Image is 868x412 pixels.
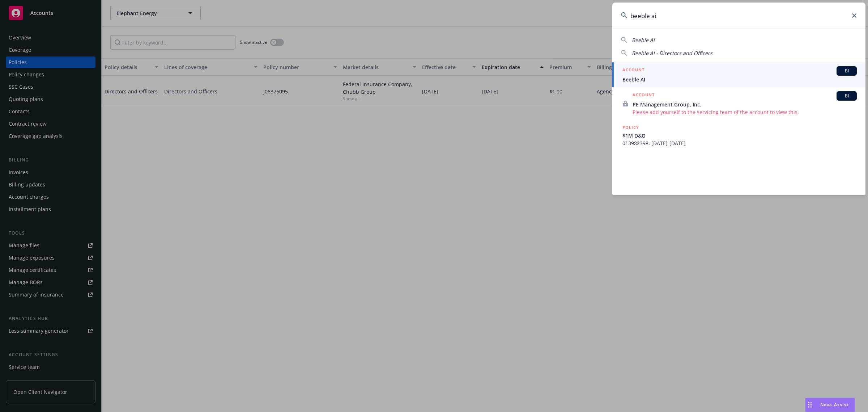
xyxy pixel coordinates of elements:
span: Beeble AI [632,37,655,43]
span: Beeble AI - Directors and Officers [632,50,712,56]
span: Please add yourself to the servicing team of the account to view this. [633,108,857,116]
span: BI [839,68,854,74]
h5: ACCOUNT [633,91,655,100]
h5: POLICY [622,124,639,131]
a: ACCOUNTBIBeeble AI [612,62,865,87]
span: PE Management Group, Inc. [633,101,857,108]
span: BI [839,93,854,99]
a: ACCOUNTBIPE Management Group, Inc.Please add yourself to the servicing team of the account to vie... [612,87,865,120]
span: 013982398, [DATE]-[DATE] [622,139,857,147]
a: POLICY$1M D&O013982398, [DATE]-[DATE] [612,120,865,151]
span: Beeble AI [622,76,857,83]
div: Drag to move [805,398,814,412]
span: Nova Assist [820,402,849,408]
button: Nova Assist [805,398,855,412]
h5: ACCOUNT [622,66,644,75]
input: Search... [612,3,865,29]
span: $1M D&O [622,132,857,139]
